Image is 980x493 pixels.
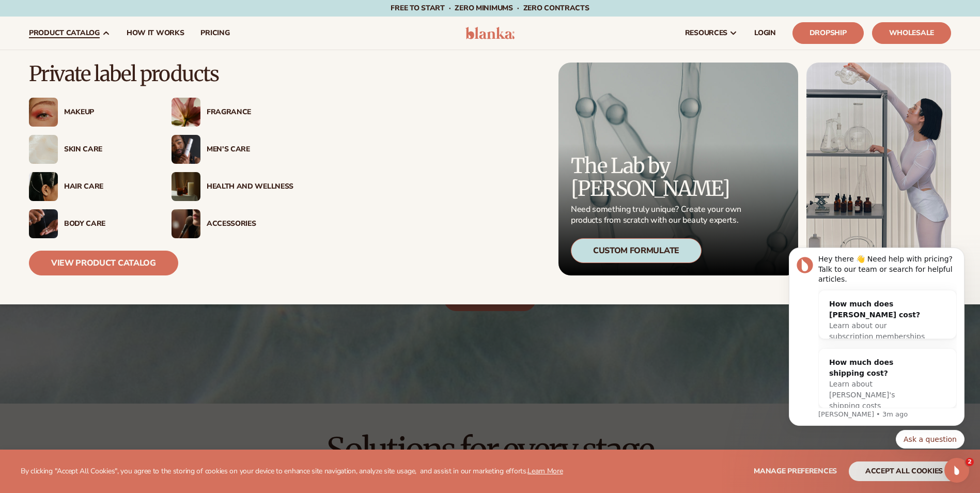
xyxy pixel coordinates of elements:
[806,63,951,275] img: Female in lab with equipment.
[172,135,200,164] img: Male holding moisturizer bottle.
[29,209,58,238] img: Male hand applying moisturizer.
[64,220,151,228] div: Body Care
[172,172,293,201] a: Candles and incense on table. Health And Wellness
[29,209,151,238] a: Male hand applying moisturizer. Body Care
[944,458,969,483] iframe: Intercom live chat
[127,29,184,37] span: How It Works
[172,98,200,127] img: Pink blooming flower.
[872,22,951,44] a: Wholesale
[118,17,193,50] a: How It Works
[64,145,151,154] div: Skin Care
[21,467,563,476] p: By clicking "Accept All Cookies", you agree to the storing of cookies on your device to enhance s...
[207,108,293,117] div: Fragrance
[29,251,178,275] a: View Product Catalog
[29,98,58,127] img: Female with glitter eye makeup.
[29,98,151,127] a: Female with glitter eye makeup. Makeup
[172,98,293,127] a: Pink blooming flower. Fragrance
[754,466,837,476] span: Manage preferences
[29,135,151,164] a: Cream moisturizer swatch. Skin Care
[64,108,151,117] div: Makeup
[29,172,151,201] a: Female hair pulled back with clips. Hair Care
[21,17,118,50] a: product catalog
[200,29,229,37] span: pricing
[558,63,798,275] a: Microscopic product formula. The Lab by [PERSON_NAME] Need something truly unique? Create your ow...
[29,135,58,164] img: Cream moisturizer swatch.
[172,172,200,201] img: Candles and incense on table.
[64,182,151,191] div: Hair Care
[29,29,100,37] span: product catalog
[192,17,238,50] a: pricing
[966,458,974,466] span: 2
[571,155,744,200] p: The Lab by [PERSON_NAME]
[773,245,980,488] iframe: Intercom notifications message
[754,461,837,481] button: Manage preferences
[685,29,727,37] span: resources
[527,466,563,476] a: Learn More
[207,145,293,154] div: Men’s Care
[172,135,293,164] a: Male holding moisturizer bottle. Men’s Care
[792,22,864,44] a: Dropship
[207,182,293,191] div: Health And Wellness
[571,238,702,263] div: Custom Formulate
[391,3,589,13] span: Free to start · ZERO minimums · ZERO contracts
[754,29,776,37] span: LOGIN
[746,17,784,50] a: LOGIN
[465,27,515,39] img: logo
[172,209,200,238] img: Female with makeup brush.
[571,204,744,226] p: Need something truly unique? Create your own products from scratch with our beauty experts.
[172,209,293,238] a: Female with makeup brush. Accessories
[29,172,58,201] img: Female hair pulled back with clips.
[29,63,293,85] p: Private label products
[677,17,746,50] a: resources
[207,220,293,228] div: Accessories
